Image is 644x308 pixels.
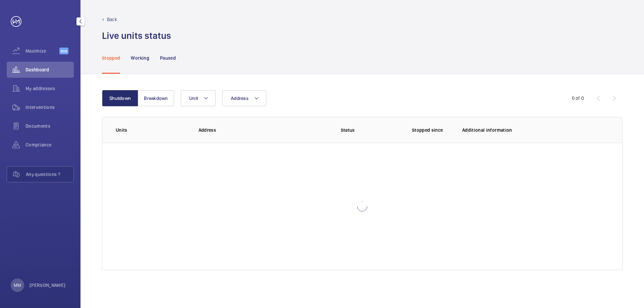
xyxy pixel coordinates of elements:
[231,96,249,101] span: Address
[131,55,149,61] p: Working
[25,104,74,111] span: Interventions
[462,127,609,133] p: Additional information
[412,127,451,133] p: Stopped since
[107,16,117,23] p: Back
[299,127,396,133] p: Status
[25,85,74,92] span: My addresses
[222,90,266,106] button: Address
[572,95,584,102] div: 0 of 0
[30,282,66,289] p: [PERSON_NAME]
[25,48,59,54] span: Maximize
[25,123,74,129] span: Documents
[102,90,138,106] button: Shutdown
[102,55,120,61] p: Stopped
[25,66,74,73] span: Dashboard
[102,29,171,42] h1: Live units status
[160,55,176,61] p: Paused
[26,171,73,178] span: Any questions ?
[59,48,68,54] span: Beta
[189,96,198,101] span: Unit
[138,90,174,106] button: Breakdown
[116,127,188,133] p: Units
[199,127,294,133] p: Address
[181,90,216,106] button: Unit
[14,282,21,289] p: MM
[25,141,74,148] span: Compliance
